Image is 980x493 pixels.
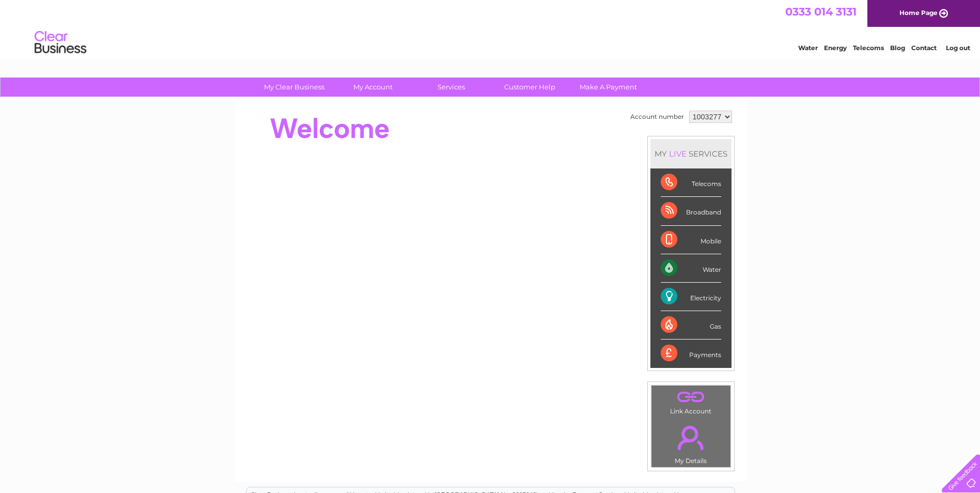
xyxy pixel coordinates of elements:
td: My Details [651,417,731,468]
a: . [654,388,728,406]
div: LIVE [667,149,689,159]
div: Electricity [661,283,721,311]
div: MY SERVICES [650,139,732,168]
td: Account number [628,108,687,126]
a: Log out [946,44,970,52]
div: Gas [661,311,721,340]
a: Contact [911,44,937,52]
a: Blog [890,44,905,52]
div: Payments [661,340,721,367]
a: Telecoms [853,44,884,52]
div: Water [661,254,721,283]
div: Telecoms [661,168,721,197]
img: logo.png [34,27,87,58]
td: Link Account [651,385,731,418]
a: Water [798,44,818,52]
a: Make A Payment [566,78,651,97]
a: . [654,420,728,456]
div: Mobile [661,226,721,254]
a: Customer Help [487,78,572,97]
div: Clear Business is a trading name of Verastar Limited (registered in [GEOGRAPHIC_DATA] No. 3667643... [246,6,735,50]
a: 0333 014 3131 [785,5,857,18]
a: Energy [824,44,847,52]
a: My Account [330,78,415,97]
a: My Clear Business [252,78,337,97]
div: Broadband [661,197,721,225]
a: Services [409,78,494,97]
